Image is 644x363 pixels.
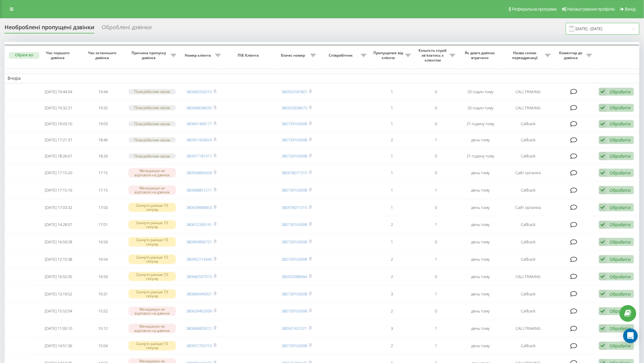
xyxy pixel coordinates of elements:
[610,274,631,280] div: Обробити
[464,51,498,60] span: Як довго дзвінок втрачено
[187,326,212,331] a: 380684893012
[610,343,631,349] div: Обробити
[81,303,125,319] td: 15:52
[187,89,212,94] a: 380680250210
[36,116,81,131] td: [DATE] 19:03:10
[36,320,81,337] td: [DATE] 11:05:10
[458,182,503,198] td: день тому
[282,121,307,126] a: 380739163098
[458,286,503,302] td: день тому
[567,7,615,12] span: Налаштування профілю
[417,48,450,62] span: Кількість спроб зв'язатись з клієнтом
[369,303,414,319] td: 2
[187,205,212,210] a: 380639988853
[369,320,414,337] td: 3
[81,251,125,267] td: 16:54
[187,308,212,314] a: 380639402939
[610,121,631,127] div: Обробити
[128,255,176,264] div: Скинуто раніше 10 секунд
[369,217,414,233] td: 2
[282,153,307,159] a: 380739163098
[282,239,307,245] a: 380739163098
[503,269,554,285] td: CALLTRAKING
[128,168,176,177] div: Менеджери не відповіли на дзвінок
[81,338,125,354] td: 15:04
[282,170,307,175] a: 380978071315
[128,220,176,229] div: Скинуто раніше 10 секунд
[322,53,361,58] span: Співробітник
[503,234,554,250] td: Callback
[610,291,631,297] div: Обробити
[36,199,81,216] td: [DATE] 17:03:32
[102,24,152,33] div: Оброблені дзвінки
[81,84,125,99] td: 19:44
[503,132,554,147] td: Callback
[369,286,414,302] td: 3
[414,320,458,337] td: 1
[458,165,503,181] td: день тому
[414,84,458,99] td: 0
[128,89,176,94] div: Поза робочим часом
[128,153,176,159] div: Поза робочим часом
[458,234,503,250] td: день тому
[9,52,39,59] button: Обрати всі
[187,170,212,175] a: 380936866504
[36,100,81,115] td: [DATE] 19:32:21
[282,308,307,314] a: 380739163098
[187,256,212,262] a: 380952114340
[36,182,81,198] td: [DATE] 17:15:16
[373,51,405,60] span: Пропущених від клієнта
[610,326,631,331] div: Обробити
[36,251,81,267] td: [DATE] 12:10:38
[282,187,307,193] a: 380739163098
[36,303,81,319] td: [DATE] 15:52:04
[369,149,414,164] td: 1
[414,286,458,302] td: 1
[557,51,586,60] span: Коментар до дзвінка
[128,105,176,110] div: Поза робочим часом
[610,256,631,262] div: Обробити
[503,251,554,267] td: Callback
[610,153,631,159] div: Обробити
[458,199,503,216] td: день тому
[81,132,125,147] td: 18:46
[182,53,215,58] span: Номер клієнта
[458,269,503,285] td: день тому
[512,7,557,12] span: Реферальна програма
[282,326,307,331] a: 380501431021
[610,170,631,176] div: Обробити
[414,165,458,181] td: 0
[282,89,307,94] a: 380503187807
[369,199,414,216] td: 1
[229,53,269,58] span: ПІБ Клієнта
[282,205,307,210] a: 380978071315
[187,239,212,245] a: 380969896721
[5,74,639,83] td: Вчора
[81,116,125,131] td: 19:03
[414,338,458,354] td: 1
[128,307,176,316] div: Менеджери не відповіли на дзвінок
[81,182,125,198] td: 17:15
[282,343,307,348] a: 380739163098
[610,222,631,227] div: Обробити
[81,269,125,285] td: 16:50
[81,149,125,164] td: 18:26
[36,149,81,164] td: [DATE] 18:26:01
[503,149,554,164] td: Callback
[81,286,125,302] td: 16:31
[36,217,81,233] td: [DATE] 14:28:07
[128,51,170,60] span: Причина пропуску дзвінка
[81,199,125,216] td: 17:03
[414,116,458,131] td: 0
[81,165,125,181] td: 17:15
[414,132,458,147] td: 1
[369,251,414,267] td: 2
[369,116,414,131] td: 1
[36,165,81,181] td: [DATE] 17:15:20
[369,182,414,198] td: 1
[503,182,554,198] td: Callback
[128,341,176,350] div: Скинуто раніше 10 секунд
[503,116,554,131] td: Callback
[458,217,503,233] td: день тому
[414,251,458,267] td: 1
